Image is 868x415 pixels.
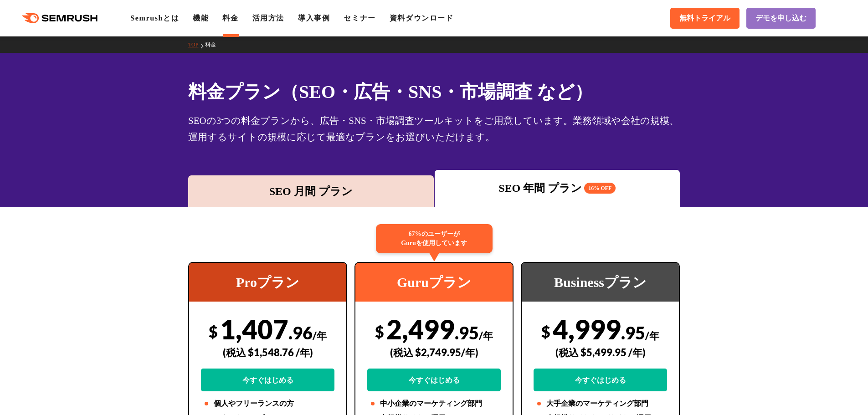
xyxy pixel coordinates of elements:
[193,14,209,22] a: 機能
[534,398,667,409] li: 大手企業のマーケティング部門
[313,329,327,342] span: /年
[188,41,205,48] a: TOP
[755,14,806,23] span: デモを申し込む
[188,78,680,105] h1: 料金プラン（SEO・広告・SNS・市場調査 など）
[201,369,334,391] a: 今すぐはじめる
[344,14,375,22] a: セミナー
[222,14,238,22] a: 料金
[534,336,667,369] div: (税込 $5,499.95 /年)
[201,313,334,391] div: 1,407
[645,329,659,342] span: /年
[367,336,501,369] div: (税込 $2,749.95/年)
[679,14,730,23] span: 無料トライアル
[205,41,223,48] a: 料金
[355,263,513,302] div: Guruプラン
[367,398,501,409] li: 中小企業のマーケティング部門
[534,369,667,391] a: 今すぐはじめる
[298,14,330,22] a: 導入事例
[375,322,384,341] span: $
[746,8,816,29] a: デモを申し込む
[288,322,313,343] span: .96
[209,322,218,341] span: $
[367,313,501,391] div: 2,499
[130,14,179,22] a: Semrushとは
[479,329,493,342] span: /年
[522,263,679,302] div: Businessプラン
[201,336,334,369] div: (税込 $1,548.76 /年)
[534,313,667,391] div: 4,999
[376,224,493,253] div: 67%のユーザーが Guruを使用しています
[455,322,479,343] span: .95
[670,8,740,29] a: 無料トライアル
[252,14,284,22] a: 活用方法
[188,113,680,145] div: SEOの3つの料金プランから、広告・SNS・市場調査ツールキットをご用意しています。業務領域や会社の規模、運用するサイトの規模に応じて最適なプランをお選びいただけます。
[193,183,429,200] div: SEO 月間 プラン
[584,183,616,194] span: 16% OFF
[367,369,501,391] a: 今すぐはじめる
[201,398,334,409] li: 個人やフリーランスの方
[541,322,550,341] span: $
[390,14,454,22] a: 資料ダウンロード
[439,180,676,196] div: SEO 年間 プラン
[621,322,645,343] span: .95
[189,263,346,302] div: Proプラン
